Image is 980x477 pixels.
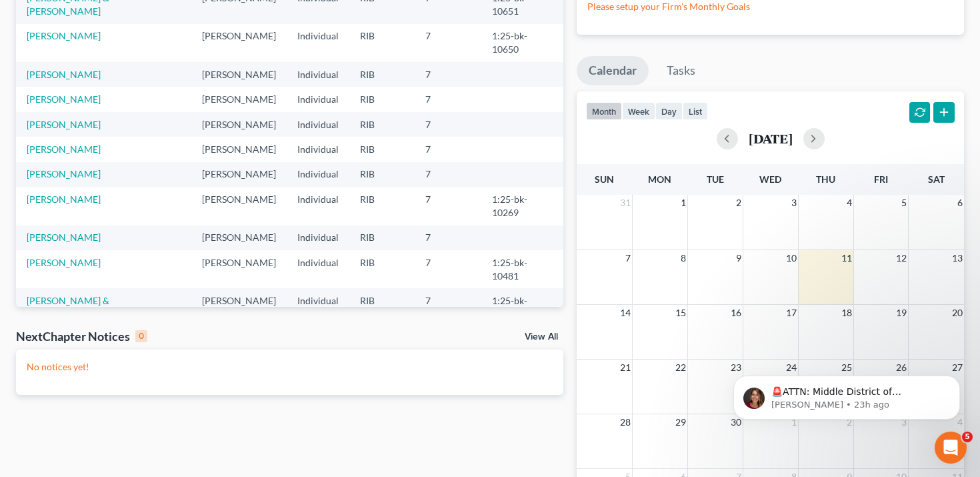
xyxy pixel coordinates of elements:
td: Individual [287,24,349,62]
iframe: Intercom live chat [935,432,967,464]
td: 7 [415,288,481,326]
button: week [622,102,655,120]
td: 1:25-bk-10481 [481,250,563,288]
button: list [683,102,708,120]
td: 7 [415,112,481,137]
a: [PERSON_NAME] [27,30,101,41]
span: 5 [900,195,908,211]
td: Individual [287,225,349,250]
td: 7 [415,225,481,250]
span: 29 [674,414,687,430]
a: [PERSON_NAME] [27,119,101,130]
span: 15 [674,305,687,321]
span: Wed [759,173,781,185]
td: RIB [349,187,415,225]
td: RIB [349,225,415,250]
div: NextChapter Notices [16,328,147,344]
td: 7 [415,187,481,225]
span: 12 [895,250,908,266]
a: [PERSON_NAME] [27,231,101,243]
div: 0 [135,330,147,342]
span: 3 [790,195,798,211]
button: month [586,102,622,120]
a: View All [525,332,558,342]
td: Individual [287,187,349,225]
td: 7 [415,250,481,288]
span: 2 [735,195,743,211]
span: Sun [595,173,614,185]
h2: [DATE] [749,131,793,145]
td: [PERSON_NAME] [191,187,287,225]
span: Thu [816,173,835,185]
a: Calendar [577,56,649,85]
td: RIB [349,137,415,161]
span: 21 [619,360,632,376]
span: Sat [928,173,945,185]
td: [PERSON_NAME] [191,250,287,288]
td: [PERSON_NAME] [191,162,287,187]
td: Individual [287,250,349,288]
td: [PERSON_NAME] [191,62,287,87]
td: RIB [349,87,415,111]
span: 9 [735,250,743,266]
td: 7 [415,87,481,111]
td: RIB [349,250,415,288]
td: RIB [349,24,415,62]
span: 11 [840,250,853,266]
a: [PERSON_NAME] [27,168,101,179]
span: 6 [956,195,964,211]
span: 19 [895,305,908,321]
iframe: Intercom notifications message [713,348,980,441]
a: [PERSON_NAME] & [PERSON_NAME] [27,295,109,320]
span: 14 [619,305,632,321]
span: 22 [674,360,687,376]
a: [PERSON_NAME] [27,193,101,205]
td: Individual [287,137,349,161]
td: [PERSON_NAME] [191,87,287,111]
td: Individual [287,288,349,326]
button: day [655,102,683,120]
td: 1:25-bk-10339 [481,288,563,326]
span: 7 [624,250,632,266]
a: [PERSON_NAME] [27,257,101,268]
span: 4 [845,195,853,211]
span: 17 [785,305,798,321]
td: Individual [287,112,349,137]
span: Fri [874,173,888,185]
span: 18 [840,305,853,321]
td: 7 [415,137,481,161]
span: 13 [951,250,964,266]
span: Mon [648,173,671,185]
td: Individual [287,62,349,87]
td: [PERSON_NAME] [191,137,287,161]
span: 8 [679,250,687,266]
td: 7 [415,162,481,187]
td: RIB [349,162,415,187]
span: 1 [679,195,687,211]
td: 7 [415,62,481,87]
span: 31 [619,195,632,211]
td: Individual [287,87,349,111]
p: No notices yet! [27,360,553,374]
td: RIB [349,62,415,87]
td: [PERSON_NAME] [191,225,287,250]
span: 28 [619,414,632,430]
td: [PERSON_NAME] [191,288,287,326]
span: 5 [962,432,973,442]
span: 20 [951,305,964,321]
span: Tue [707,173,724,185]
a: [PERSON_NAME] [27,143,101,155]
td: RIB [349,288,415,326]
a: [PERSON_NAME] [27,93,101,105]
td: Individual [287,162,349,187]
td: [PERSON_NAME] [191,24,287,62]
td: [PERSON_NAME] [191,112,287,137]
td: RIB [349,112,415,137]
td: 1:25-bk-10650 [481,24,563,62]
span: 10 [785,250,798,266]
a: [PERSON_NAME] [27,69,101,80]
